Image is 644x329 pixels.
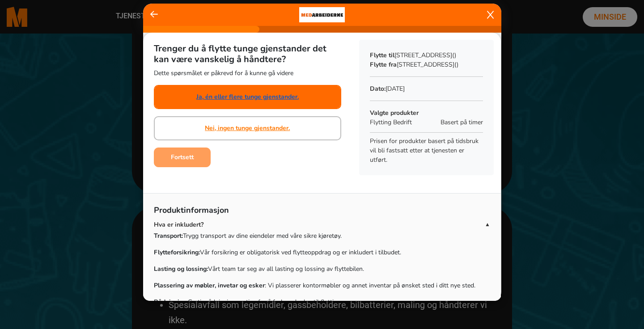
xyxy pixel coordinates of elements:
[370,51,483,60] p: [STREET_ADDRESS]
[154,232,183,240] strong: Transport:
[452,51,456,59] span: ()
[171,153,194,161] b: Fortsett
[370,118,436,127] p: Flytting Bedrift
[299,4,345,26] img: bacdd172-0455-430b-bf8f-cf411a8648e0
[154,220,485,229] p: Hva er inkludert?
[370,136,483,164] p: Prisen for produkter basert på tidsbruk vil bli fastsatt etter at tjenesten er utført.
[196,92,299,101] a: Ja, én eller flere tunge gjenstander.
[154,264,490,274] p: Vårt team tar seg av all lasting og lossing av flyttebilen.
[154,204,490,220] p: Produktinformasjon
[485,220,490,228] span: ▲
[154,43,341,65] h5: Trenger du å flytte tunge gjenstander det kan være vanskelig å håndtere?
[154,265,208,273] strong: Lasting og lossing:
[370,109,419,117] b: Valgte produkter
[370,51,394,59] b: Flytte til
[154,297,490,307] p: Gratis rådgivning og tips for å forberede deg til flyttingen.
[205,123,290,133] a: Nei, ingen tunge gjenstander.
[154,281,265,290] strong: Plassering av møbler, invetar og esker
[154,281,490,290] p: : Vi plasserer kontormøbler og annet inventar på ønsket sted i ditt nye sted.
[154,148,211,167] button: Fortsett
[441,118,483,127] span: Basert på timer
[154,298,188,306] strong: Rådgivning:
[370,60,483,69] p: [STREET_ADDRESS]
[370,84,483,93] p: [DATE]
[154,68,341,78] p: Dette spørsmålet er påkrevd for å kunne gå videre
[154,231,490,240] p: Trygg transport av dine eiendeler med våre sikre kjøretøy.
[154,248,490,257] p: Vår forsikring er obligatorisk ved flytteoppdrag og er inkludert i tilbudet.
[370,84,386,93] b: Dato:
[454,60,458,69] span: ()
[370,60,397,69] b: Flytte fra
[154,248,200,257] strong: Flytteforsikring:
